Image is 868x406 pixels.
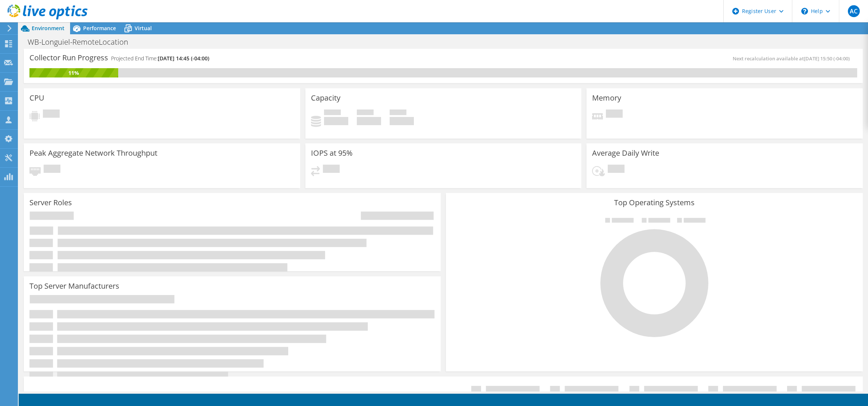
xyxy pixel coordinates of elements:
[452,199,857,207] h3: Top Operating Systems
[357,117,381,125] h4: 0 GiB
[29,69,118,77] div: 11%
[733,55,853,62] span: Next recalculation available at
[29,199,72,207] h3: Server Roles
[324,117,348,125] h4: 0 GiB
[158,55,209,62] span: [DATE] 14:45 (-04:00)
[804,55,850,62] span: [DATE] 15:50 (-04:00)
[801,8,808,15] svg: \n
[390,110,406,117] span: Total
[357,110,374,117] span: Free
[29,94,44,102] h3: CPU
[390,117,414,125] h4: 0 GiB
[111,54,209,63] h4: Projected End Time:
[311,94,340,102] h3: Capacity
[323,165,340,175] span: Pending
[135,25,152,32] span: Virtual
[592,149,659,157] h3: Average Daily Write
[24,38,140,46] h1: WB-Longuiel-RemoteLocation
[32,25,65,32] span: Environment
[29,149,157,157] h3: Peak Aggregate Network Throughput
[29,282,119,290] h3: Top Server Manufacturers
[44,165,60,175] span: Pending
[592,94,621,102] h3: Memory
[43,110,60,120] span: Pending
[608,165,625,175] span: Pending
[83,25,116,32] span: Performance
[848,5,860,17] span: AC
[324,110,341,117] span: Used
[311,149,353,157] h3: IOPS at 95%
[606,110,623,120] span: Pending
